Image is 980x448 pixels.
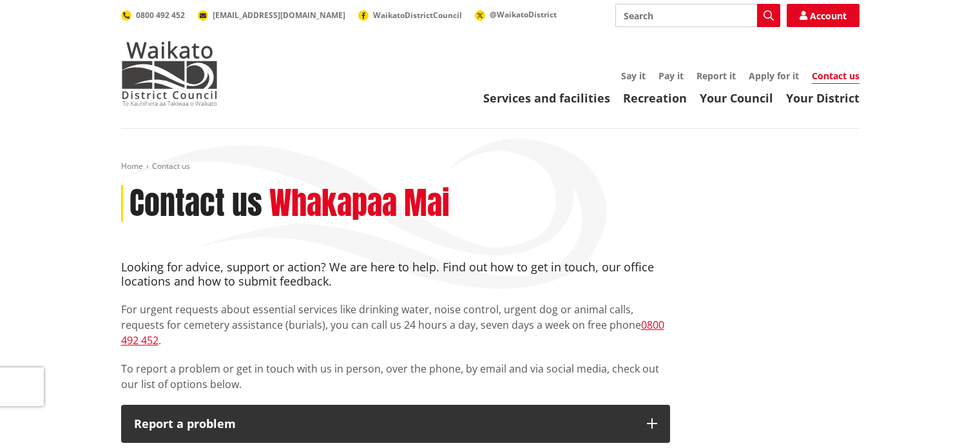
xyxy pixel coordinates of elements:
h1: Contact us [130,185,262,222]
a: WaikatoDistrictCouncil [358,10,462,21]
a: Contact us [812,70,860,84]
p: For urgent requests about essential services like drinking water, noise control, urgent dog or an... [121,302,670,348]
span: Contact us [152,161,190,171]
p: To report a problem or get in touch with us in person, over the phone, by email and via social me... [121,361,670,392]
span: @WaikatoDistrict [490,9,557,20]
a: Your Council [700,90,773,106]
p: Report a problem [134,418,634,431]
h2: Whakapaa Mai [269,185,450,222]
img: Waikato District Council - Te Kaunihera aa Takiwaa o Waikato [121,41,218,106]
a: [EMAIL_ADDRESS][DOMAIN_NAME] [198,10,345,21]
a: Say it [621,70,646,82]
a: Report it [697,70,736,82]
a: Account [787,4,860,27]
nav: breadcrumb [121,161,860,172]
a: 0800 492 452 [121,318,664,347]
a: 0800 492 452 [121,10,185,21]
span: [EMAIL_ADDRESS][DOMAIN_NAME] [213,10,345,21]
a: Home [121,161,143,171]
button: Report a problem [121,405,670,443]
h4: Looking for advice, support or action? We are here to help. Find out how to get in touch, our off... [121,260,670,288]
span: 0800 492 452 [136,10,185,21]
span: WaikatoDistrictCouncil [373,10,462,21]
a: Services and facilities [483,90,610,106]
a: Recreation [623,90,687,106]
input: Search input [615,4,780,27]
a: Pay it [658,70,684,82]
a: @WaikatoDistrict [475,9,557,20]
a: Apply for it [749,70,799,82]
a: Your District [786,90,860,106]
